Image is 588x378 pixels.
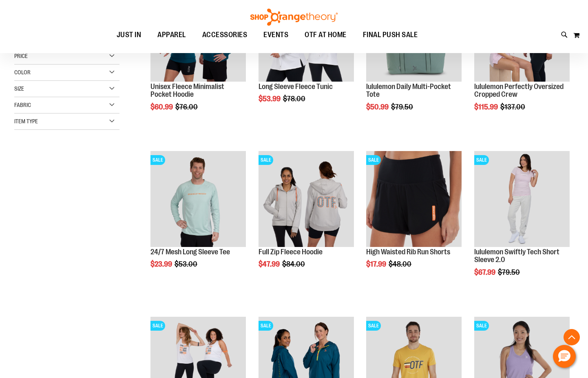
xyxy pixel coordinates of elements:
[249,9,339,26] img: Shop Orangetheory
[564,329,580,345] button: Back To Top
[255,26,296,44] a: EVENTS
[150,155,165,165] span: SALE
[498,268,521,276] span: $79.50
[259,82,333,91] a: Long Sleeve Fleece Tunic
[296,26,355,44] a: OTF AT HOME
[14,102,31,108] span: Fabric
[305,26,347,44] span: OTF AT HOME
[259,260,281,268] span: $47.99
[254,147,358,289] div: product
[362,147,466,289] div: product
[355,26,426,44] a: FINAL PUSH SALE
[117,26,141,44] span: JUST IN
[474,103,499,111] span: $115.99
[474,155,489,165] span: SALE
[259,151,354,247] img: Main Image of 1457091
[474,268,497,276] span: $67.99
[150,260,173,268] span: $23.99
[474,151,570,248] a: lululemon Swiftly Tech Short Sleeve 2.0SALE
[553,345,576,368] button: Hello, have a question? Let’s chat.
[474,82,564,99] a: lululemon Perfectly Oversized Cropped Crew
[150,82,224,99] a: Unisex Fleece Minimalist Pocket Hoodie
[283,95,307,103] span: $78.00
[150,151,246,248] a: Main Image of 1457095SALE
[259,248,323,256] a: Full Zip Fleece Hoodie
[474,321,489,331] span: SALE
[282,260,306,268] span: $84.00
[474,151,570,247] img: lululemon Swiftly Tech Short Sleeve 2.0
[366,103,390,111] span: $50.99
[366,321,381,331] span: SALE
[263,26,288,44] span: EVENTS
[259,95,282,103] span: $53.99
[389,260,413,268] span: $48.00
[149,26,194,44] a: APPAREL
[366,248,450,256] a: High Waisted Rib Run Shorts
[157,26,186,44] span: APPAREL
[150,321,165,331] span: SALE
[14,85,24,92] span: Size
[108,26,150,44] a: JUST IN
[146,147,250,289] div: product
[366,151,462,248] a: High Waisted Rib Run ShortsSALE
[391,103,414,111] span: $79.50
[500,103,526,111] span: $137.00
[194,26,256,44] a: ACCESSORIES
[150,248,230,256] a: 24/7 Mesh Long Sleeve Tee
[150,151,246,247] img: Main Image of 1457095
[175,103,199,111] span: $76.00
[14,53,28,59] span: Price
[259,321,273,331] span: SALE
[366,82,451,99] a: lululemon Daily Multi-Pocket Tote
[470,147,574,297] div: product
[14,118,38,125] span: Item Type
[259,155,273,165] span: SALE
[366,260,387,268] span: $17.99
[150,103,174,111] span: $60.99
[474,248,559,264] a: lululemon Swiftly Tech Short Sleeve 2.0
[366,155,381,165] span: SALE
[175,260,199,268] span: $53.00
[366,151,462,247] img: High Waisted Rib Run Shorts
[14,69,31,76] span: Color
[363,26,418,44] span: FINAL PUSH SALE
[259,151,354,248] a: Main Image of 1457091SALE
[202,26,248,44] span: ACCESSORIES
